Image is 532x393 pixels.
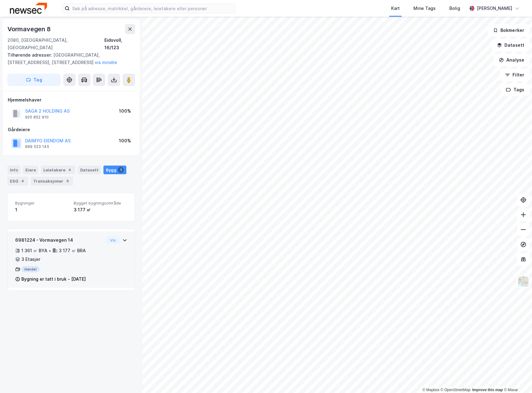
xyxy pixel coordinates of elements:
[118,167,124,173] div: 1
[449,5,460,12] div: Bolig
[49,248,51,253] div: •
[501,363,532,393] div: Kontrollprogram for chat
[488,24,530,37] button: Bokmerker
[31,177,73,185] div: Transaksjoner
[15,201,69,206] span: Bygninger
[106,236,120,244] button: Vis
[391,5,400,12] div: Kart
[15,236,103,244] div: 6981224 - Vormavegen 14
[7,52,53,58] span: Tilhørende adresser:
[25,144,49,149] div: 999 523 145
[501,84,530,96] button: Tags
[517,276,529,287] img: Z
[70,4,235,13] input: Søk på adresse, matrikkel, gårdeiere, leietakere eller personer
[23,166,38,174] div: Eiere
[7,74,61,86] button: Tag
[7,37,104,51] div: 2080, [GEOGRAPHIC_DATA], [GEOGRAPHIC_DATA]
[8,126,135,133] div: Gårdeiere
[501,363,532,393] iframe: Chat Widget
[7,166,20,174] div: Info
[7,24,52,34] div: Vormavegen 8
[10,3,47,14] img: newsec-logo.f6e21ccffca1b3a03d2d.png
[7,177,28,185] div: ESG
[119,107,131,115] div: 100%
[21,275,86,283] div: Bygning er tatt i bruk - [DATE]
[21,247,47,254] div: 1 361 ㎡ BYA
[103,166,126,174] div: Bygg
[477,5,512,12] div: [PERSON_NAME]
[67,167,73,173] div: 4
[74,201,127,206] span: Bygget bygningsområde
[104,37,135,51] div: Eidsvoll, 16/123
[413,5,436,12] div: Mine Tags
[8,96,135,104] div: Hjemmelshaver
[119,137,131,145] div: 100%
[64,178,71,184] div: 8
[7,51,130,66] div: [GEOGRAPHIC_DATA], [STREET_ADDRESS], [STREET_ADDRESS]
[74,206,127,214] div: 3 177 ㎡
[441,388,471,392] a: OpenStreetMap
[78,166,101,174] div: Datasett
[21,256,40,263] div: 3 Etasjer
[472,388,503,392] a: Improve this map
[25,115,49,120] div: 925 852 910
[15,206,69,214] div: 1
[20,178,26,184] div: 4
[494,54,530,66] button: Analyse
[422,388,439,392] a: Mapbox
[500,69,530,81] button: Filter
[492,39,530,51] button: Datasett
[41,166,75,174] div: Leietakere
[59,247,86,254] div: 3 177 ㎡ BRA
